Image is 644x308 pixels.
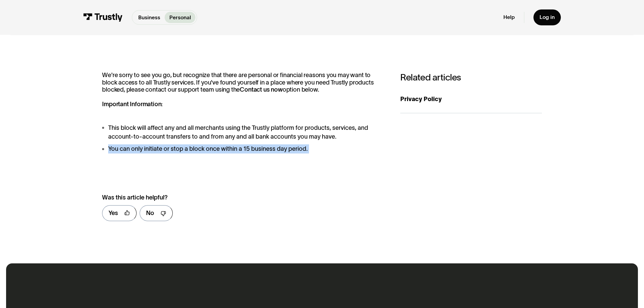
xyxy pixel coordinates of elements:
div: No [146,209,154,218]
a: Personal [165,12,195,23]
a: Privacy Policy [400,86,542,113]
div: Privacy Policy [400,95,542,104]
p: Personal [169,14,191,22]
div: Yes [109,209,118,218]
div: Log in [540,14,555,21]
img: Trustly Logo [83,13,123,22]
strong: Important Information: [102,101,163,108]
p: Business [138,14,160,22]
p: We're sorry to see you go, but recognize that there are personal or financial reasons you may wan... [102,72,385,108]
li: This block will affect any and all merchants using the Trustly platform for products, services, a... [102,123,385,142]
a: Log in [533,9,561,25]
a: Yes [102,205,137,221]
a: Business [134,12,165,23]
div: Was this article helpful? [102,193,369,202]
strong: Contact us now [240,86,283,93]
li: You can only initiate or stop a block once within a 15 business day period. [102,144,385,153]
a: Help [503,14,515,21]
h3: Related articles [400,72,542,82]
a: No [140,205,173,221]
